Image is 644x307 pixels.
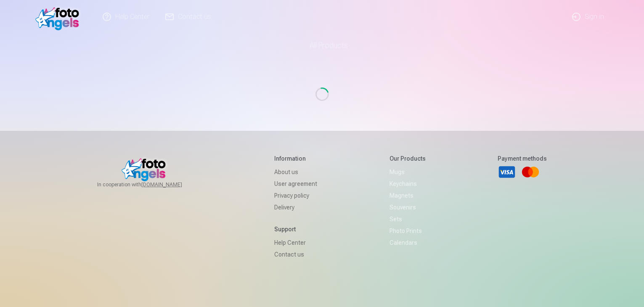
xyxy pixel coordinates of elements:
[274,190,317,201] a: Privacy policy
[390,154,426,163] h5: Our products
[141,181,202,188] a: [DOMAIN_NAME]
[274,249,317,260] a: Contact us
[498,163,516,181] a: Visa
[390,190,426,201] a: Magnets
[274,237,317,249] a: Help Center
[390,166,426,178] a: Mugs
[498,154,547,163] h5: Payment methods
[390,213,426,225] a: Sets
[390,237,426,249] a: Calendars
[274,225,317,233] h5: Support
[274,166,317,178] a: About us
[286,34,358,57] a: All products
[390,201,426,213] a: Souvenirs
[274,154,317,163] h5: Information
[521,163,540,181] a: Mastercard
[97,181,202,188] span: In cooperation with
[35,3,84,30] img: /v1
[274,201,317,213] a: Delivery
[274,178,317,190] a: User agreement
[390,225,426,237] a: Photo prints
[390,178,426,190] a: Keychains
